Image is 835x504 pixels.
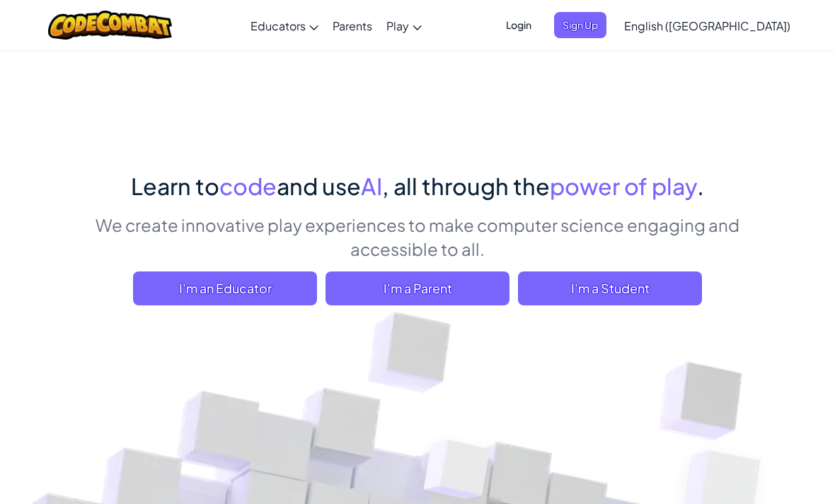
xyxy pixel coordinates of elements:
[386,18,409,33] span: Play
[497,12,540,38] button: Login
[554,12,606,38] button: Sign Up
[85,213,750,261] p: We create innovative play experiences to make computer science engaging and accessible to all.
[48,11,172,40] img: CodeCombat logo
[131,172,219,200] span: Learn to
[243,6,326,45] a: Educators
[361,172,382,200] span: AI
[550,172,697,200] span: power of play
[624,18,790,33] span: English ([GEOGRAPHIC_DATA])
[133,271,317,305] a: I'm an Educator
[326,271,509,305] a: I'm a Parent
[518,271,702,305] button: I'm a Student
[697,172,704,200] span: .
[379,6,429,45] a: Play
[277,172,361,200] span: and use
[326,6,379,45] a: Parents
[617,6,797,45] a: English ([GEOGRAPHIC_DATA])
[382,172,550,200] span: , all through the
[250,18,306,33] span: Educators
[219,172,277,200] span: code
